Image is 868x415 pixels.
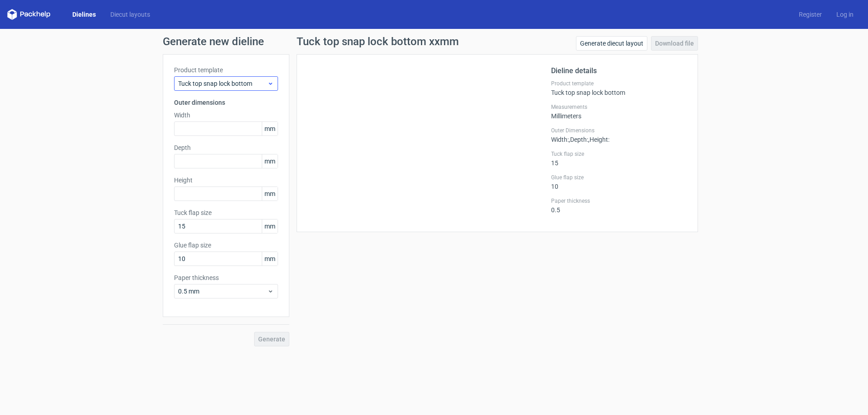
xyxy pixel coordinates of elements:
span: 0.5 mm [178,287,267,296]
span: , Height : [588,136,609,143]
span: mm [262,187,278,201]
span: , Depth : [569,136,588,143]
label: Tuck flap size [551,150,687,158]
h3: Outer dimensions [174,98,278,107]
label: Paper thickness [551,197,687,205]
label: Measurements [551,103,687,111]
div: 15 [551,150,687,167]
h1: Generate new dieline [163,36,705,47]
span: Tuck top snap lock bottom [178,79,267,88]
label: Depth [174,143,278,152]
h2: Dieline details [551,65,687,76]
h1: Tuck top snap lock bottom xxmm [297,36,459,47]
div: 0.5 [551,197,687,214]
label: Product template [174,65,278,75]
label: Width [174,111,278,120]
span: mm [262,122,278,135]
label: Height [174,176,278,185]
a: Register [792,10,829,19]
label: Tuck flap size [174,208,278,217]
label: Glue flap size [551,174,687,181]
div: Tuck top snap lock bottom [551,80,687,96]
span: mm [262,154,278,168]
label: Glue flap size [174,241,278,250]
span: mm [262,219,278,233]
a: Generate diecut layout [576,36,647,51]
label: Outer Dimensions [551,127,687,134]
span: Width : [551,136,569,143]
div: 10 [551,174,687,190]
div: Millimeters [551,103,687,120]
a: Log in [829,10,861,19]
label: Product template [551,80,687,87]
a: Diecut layouts [103,10,157,19]
span: mm [262,252,278,266]
label: Paper thickness [174,273,278,282]
a: Dielines [65,10,103,19]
